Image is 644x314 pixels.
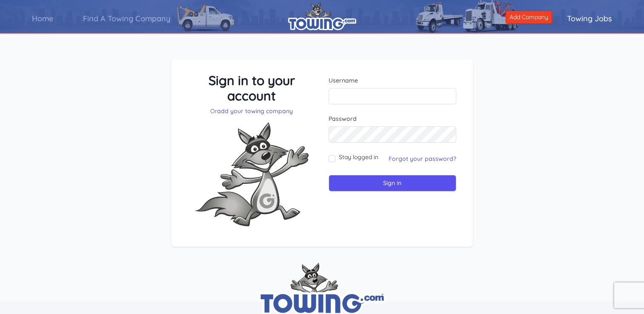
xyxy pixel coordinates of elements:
[17,6,68,31] a: Home
[217,107,293,115] a: add your towing company
[552,6,627,31] a: Towing Jobs
[188,107,316,115] p: Or
[339,153,378,161] label: Stay logged in
[389,155,456,163] a: Forgot your password?
[329,175,457,191] input: Sign in
[329,114,457,123] label: Password
[188,115,315,233] img: Fox-Excited.png
[506,11,552,24] a: Add Company
[188,73,316,103] h3: Sign in to your account
[329,76,457,85] label: Username
[288,2,356,30] img: logo.png
[68,6,185,31] a: Find A Towing Company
